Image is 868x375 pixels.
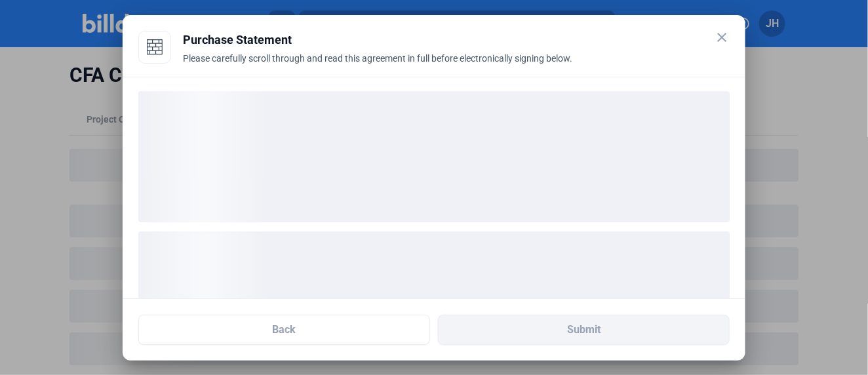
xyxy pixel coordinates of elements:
div: Purchase Statement [183,31,730,49]
div: loading [138,231,730,363]
button: Back [138,315,430,345]
div: Please carefully scroll through and read this agreement in full before electronically signing below. [183,52,730,81]
mat-icon: close [714,30,730,45]
div: loading [138,91,730,222]
button: Submit [438,315,730,345]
